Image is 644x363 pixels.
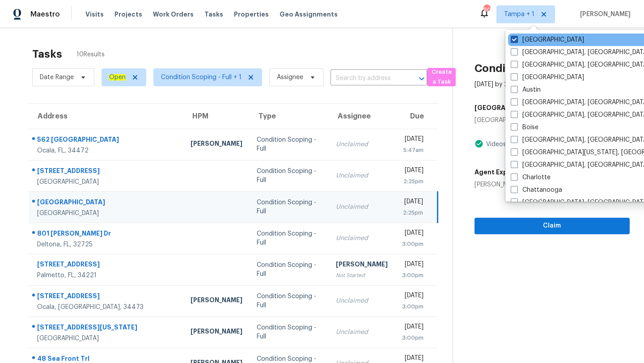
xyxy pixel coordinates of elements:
[37,198,176,209] div: [GEOGRAPHIC_DATA]
[402,197,423,208] div: [DATE]
[336,171,388,180] div: Unclaimed
[402,166,424,177] div: [DATE]
[114,10,142,19] span: Projects
[161,73,241,82] span: Condition Scoping - Full + 1
[76,50,105,59] span: 10 Results
[402,146,424,155] div: 5:47am
[415,72,428,85] button: Open
[511,186,562,194] label: Chattanooga
[37,209,176,218] div: [GEOGRAPHIC_DATA]
[402,260,424,271] div: [DATE]
[153,10,194,19] span: Work Orders
[475,116,630,125] div: [GEOGRAPHIC_DATA]
[475,64,598,73] h2: Condition Scoping - Full
[280,10,338,19] span: Geo Assignments
[402,291,424,302] div: [DATE]
[204,11,223,17] span: Tasks
[37,229,176,240] div: 801 [PERSON_NAME] Dr
[402,208,423,217] div: 2:25pm
[475,103,542,112] h5: [GEOGRAPHIC_DATA]
[511,85,541,94] label: Austin
[234,10,269,19] span: Properties
[37,291,176,303] div: [STREET_ADDRESS]
[191,139,242,150] div: [PERSON_NAME]
[402,240,424,249] div: 3:00pm
[37,334,176,343] div: [GEOGRAPHIC_DATA]
[250,104,329,129] th: Type
[329,104,395,129] th: Assignee
[402,271,424,280] div: 3:00pm
[483,140,506,149] div: Videos
[576,10,631,19] span: [PERSON_NAME]
[511,73,584,82] label: [GEOGRAPHIC_DATA]
[29,104,183,129] th: Address
[511,35,584,44] label: [GEOGRAPHIC_DATA]
[336,296,388,305] div: Unclaimed
[109,74,126,80] ah_el_jm_1744035306855: Open
[330,72,402,85] input: Search by address
[336,203,388,211] div: Unclaimed
[475,80,527,89] div: [DATE] by 2:25pm
[336,234,388,243] div: Unclaimed
[257,292,322,310] div: Condition Scoping - Full
[37,135,176,146] div: 562 [GEOGRAPHIC_DATA]
[504,10,534,19] span: Tampa + 1
[402,322,424,333] div: [DATE]
[336,260,388,271] div: [PERSON_NAME]
[277,73,303,82] span: Assignee
[402,302,424,311] div: 3:00pm
[402,177,424,186] div: 2:25pm
[37,240,176,249] div: Deltona, FL, 32725
[427,68,456,86] button: Create a Task
[40,73,74,82] span: Date Range
[336,328,388,337] div: Unclaimed
[395,104,437,129] th: Due
[511,123,538,132] label: Boise
[37,146,176,155] div: Ocala, FL, 34472
[191,327,242,338] div: [PERSON_NAME]
[257,323,322,341] div: Condition Scoping - Full
[475,218,630,234] button: Claim
[257,167,322,185] div: Condition Scoping - Full
[37,177,176,186] div: [GEOGRAPHIC_DATA]
[482,220,623,232] span: Claim
[30,10,60,19] span: Maestro
[32,50,62,59] h2: Tasks
[402,228,424,240] div: [DATE]
[257,229,322,247] div: Condition Scoping - Full
[257,198,322,216] div: Condition Scoping - Full
[475,139,483,148] img: Artifact Present Icon
[336,140,388,149] div: Unclaimed
[257,135,322,153] div: Condition Scoping - Full
[475,180,535,189] div: [PERSON_NAME]
[37,166,176,177] div: [STREET_ADDRESS]
[432,67,451,88] span: Create a Task
[183,104,250,129] th: HPM
[37,260,176,271] div: [STREET_ADDRESS]
[402,135,424,146] div: [DATE]
[336,271,388,280] div: Not Started
[85,10,104,19] span: Visits
[191,295,242,307] div: [PERSON_NAME]
[483,5,490,14] div: 90
[511,173,551,182] label: Charlotte
[257,261,322,279] div: Condition Scoping - Full
[37,303,176,312] div: Ocala, [GEOGRAPHIC_DATA], 34473
[475,168,535,177] h5: Agent Exp. Partner
[402,333,424,342] div: 3:00pm
[37,271,176,280] div: Palmetto, FL, 34221
[37,323,176,334] div: [STREET_ADDRESS][US_STATE]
